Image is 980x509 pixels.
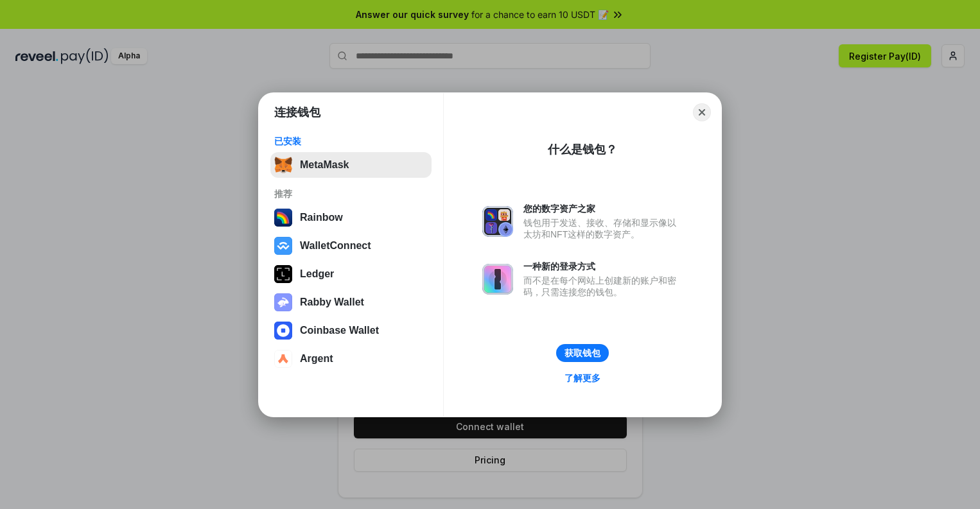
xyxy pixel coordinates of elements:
div: 而不是在每个网站上创建新的账户和密码，只需连接您的钱包。 [523,275,683,298]
div: 一种新的登录方式 [523,261,683,272]
button: WalletConnect [270,233,432,259]
h1: 连接钱包 [274,105,320,120]
div: 您的数字资产之家 [523,203,683,214]
div: 已安装 [274,135,428,147]
button: Close [693,103,711,121]
img: svg+xml,%3Csvg%20xmlns%3D%22http%3A%2F%2Fwww.w3.org%2F2000%2Fsvg%22%20fill%3D%22none%22%20viewBox... [274,293,292,311]
div: 钱包用于发送、接收、存储和显示像以太坊和NFT这样的数字资产。 [523,217,683,240]
button: Rainbow [270,205,432,230]
div: WalletConnect [300,240,371,252]
button: Argent [270,346,432,372]
div: 获取钱包 [564,347,600,359]
img: svg+xml,%3Csvg%20width%3D%2228%22%20height%3D%2228%22%20viewBox%3D%220%200%2028%2028%22%20fill%3D... [274,237,292,255]
button: Rabby Wallet [270,289,432,315]
a: 了解更多 [557,370,608,386]
button: 获取钱包 [556,344,609,362]
img: svg+xml,%3Csvg%20width%3D%22120%22%20height%3D%22120%22%20viewBox%3D%220%200%20120%20120%22%20fil... [274,209,292,227]
button: Coinbase Wallet [270,318,432,343]
div: Coinbase Wallet [300,325,379,336]
div: Rainbow [300,212,343,223]
div: 了解更多 [564,372,600,384]
img: svg+xml,%3Csvg%20width%3D%2228%22%20height%3D%2228%22%20viewBox%3D%220%200%2028%2028%22%20fill%3D... [274,350,292,368]
img: svg+xml,%3Csvg%20fill%3D%22none%22%20height%3D%2233%22%20viewBox%3D%220%200%2035%2033%22%20width%... [274,156,292,174]
img: svg+xml,%3Csvg%20xmlns%3D%22http%3A%2F%2Fwww.w3.org%2F2000%2Fsvg%22%20fill%3D%22none%22%20viewBox... [482,264,513,295]
img: svg+xml,%3Csvg%20width%3D%2228%22%20height%3D%2228%22%20viewBox%3D%220%200%2028%2028%22%20fill%3D... [274,322,292,340]
div: Argent [300,353,333,365]
button: MetaMask [270,152,432,178]
button: Ledger [270,261,432,287]
div: Rabby Wallet [300,297,364,308]
div: MetaMask [300,159,349,171]
div: Ledger [300,268,334,280]
img: svg+xml,%3Csvg%20xmlns%3D%22http%3A%2F%2Fwww.w3.org%2F2000%2Fsvg%22%20width%3D%2228%22%20height%3... [274,265,292,283]
div: 什么是钱包？ [548,142,617,157]
img: svg+xml,%3Csvg%20xmlns%3D%22http%3A%2F%2Fwww.w3.org%2F2000%2Fsvg%22%20fill%3D%22none%22%20viewBox... [482,206,513,237]
div: 推荐 [274,188,428,200]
